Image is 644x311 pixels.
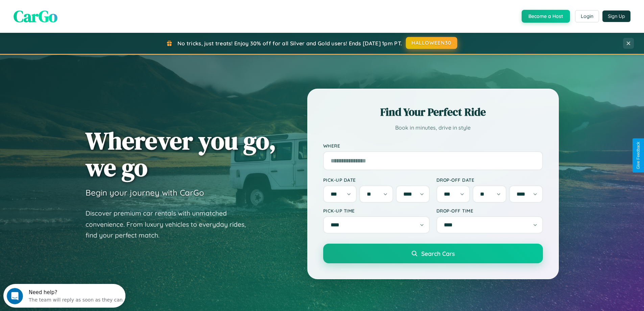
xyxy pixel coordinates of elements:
[86,127,276,181] h1: Wherever you go, we go
[323,177,430,183] label: Pick-up Date
[436,177,543,183] label: Drop-off Date
[522,10,570,23] button: Become a Host
[323,244,543,263] button: Search Cars
[323,123,543,133] p: Book in minutes, drive in style
[86,208,255,241] p: Discover premium car rentals with unmatched convenience. From luxury vehicles to everyday rides, ...
[3,284,125,308] iframe: Intercom live chat discovery launcher
[421,250,455,257] span: Search Cars
[602,10,630,22] button: Sign Up
[323,208,430,214] label: Pick-up Time
[7,288,23,304] iframe: Intercom live chat
[14,5,57,27] span: CarGo
[3,3,126,21] div: Open Intercom Messenger
[177,40,402,47] span: No tricks, just treats! Enjoy 30% off for all Silver and Gold users! Ends [DATE] 1pm PT.
[25,11,119,18] div: The team will reply as soon as they can
[636,142,641,169] div: Give Feedback
[436,208,543,214] label: Drop-off Time
[86,187,204,198] h3: Begin your journey with CarGo
[575,10,599,22] button: Login
[406,37,457,49] button: HALLOWEEN30
[25,6,119,11] div: Need help?
[323,105,543,119] h2: Find Your Perfect Ride
[323,143,543,149] label: Where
